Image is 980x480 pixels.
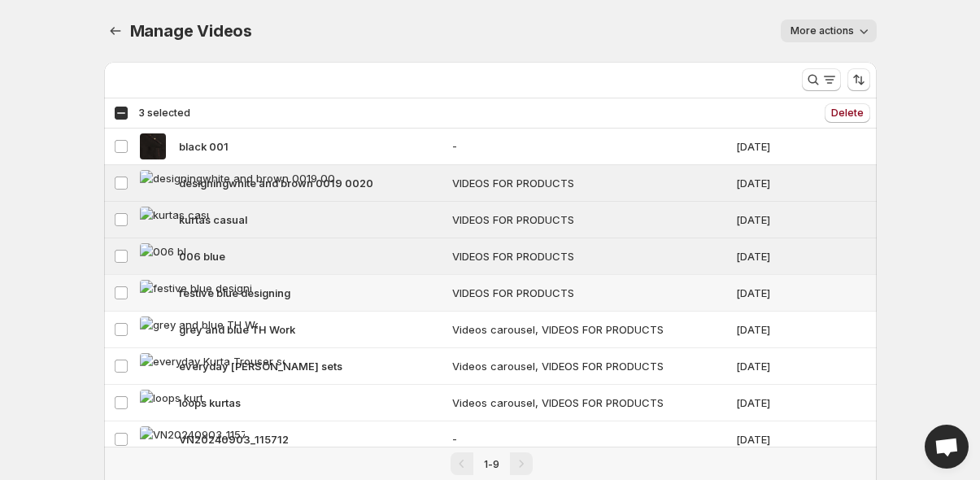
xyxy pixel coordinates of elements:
[130,21,252,41] span: Manage Videos
[452,358,696,374] span: Videos carousel, VIDEOS FOR PRODUCTS
[179,395,241,411] span: loops kurtas
[452,321,696,338] span: Videos carousel, VIDEOS FOR PRODUCTS
[484,458,499,470] span: 1-9
[791,24,854,37] span: More actions
[139,107,190,120] span: 3 selected
[179,248,225,264] span: 006 blue
[140,243,186,260] img: 006 blue
[781,20,877,42] button: More actions
[731,202,817,238] td: [DATE]
[452,395,696,411] span: Videos carousel, VIDEOS FOR PRODUCTS
[731,348,817,385] td: [DATE]
[731,312,817,348] td: [DATE]
[140,316,258,333] img: grey and blue TH Work
[825,103,870,123] button: Delete
[731,275,817,312] td: [DATE]
[731,421,817,458] td: [DATE]
[452,431,696,447] span: -
[731,129,817,165] td: [DATE]
[140,170,336,186] img: designingwhite and brown 0019 0020
[104,447,877,480] nav: Pagination
[104,20,127,42] button: Manage Videos
[731,238,817,275] td: [DATE]
[179,212,247,228] span: kurtas casual
[140,426,245,443] img: VN20240903_115712
[140,390,203,406] img: loops kurtas
[140,133,166,159] img: black 001
[179,138,229,155] span: black 001
[731,165,817,202] td: [DATE]
[731,385,817,421] td: [DATE]
[831,107,864,120] span: Delete
[452,138,696,155] span: -
[140,353,285,369] img: everyday Kurta Trouser sets
[925,425,969,469] a: Open chat
[452,175,696,191] span: VIDEOS FOR PRODUCTS
[140,280,252,296] img: festive blue designing
[140,207,209,223] img: kurtas casual
[452,212,696,228] span: VIDEOS FOR PRODUCTS
[802,68,841,91] button: Search and filter results
[452,285,696,301] span: VIDEOS FOR PRODUCTS
[847,68,870,91] button: Sort the results
[452,248,696,264] span: VIDEOS FOR PRODUCTS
